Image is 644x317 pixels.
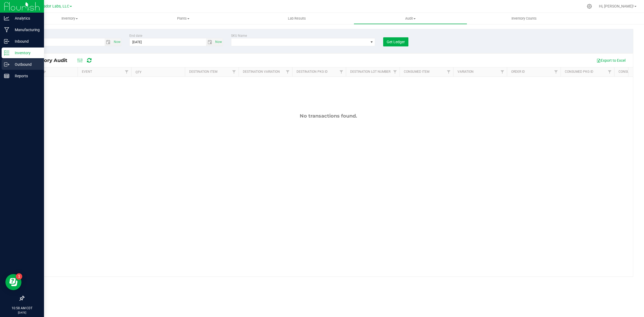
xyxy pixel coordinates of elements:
[9,50,42,56] p: Inventory
[24,113,633,119] div: No transactions found.
[354,16,467,21] span: Audit
[283,67,292,76] a: Filter
[4,73,9,79] inline-svg: Reports
[9,38,42,45] p: Inbound
[4,27,9,32] inline-svg: Manufacturing
[112,38,122,46] span: Set Current date
[511,70,525,74] a: Order ID
[4,16,9,21] inline-svg: Analytics
[28,57,73,63] span: Inventory Audit
[16,273,22,280] iframe: Resource center unread badge
[444,67,453,76] a: Filter
[552,67,561,76] a: Filter
[586,4,593,9] div: Manage settings
[82,70,92,74] a: Event
[127,16,240,21] span: Plants
[112,38,121,46] span: select
[129,34,142,38] span: End date
[467,13,581,24] a: Inventory Counts
[383,37,408,46] button: Get Ledger
[599,4,634,8] span: Hi, [PERSON_NAME]!
[2,306,42,311] p: 10:58 AM CDT
[231,34,247,38] span: SKU Name
[458,70,474,74] a: Variation
[214,38,223,46] span: Set Current date
[565,70,593,74] a: Consumed Pkg ID
[136,70,141,74] a: Qty
[391,67,400,76] a: Filter
[9,61,42,68] p: Outbound
[504,16,544,21] span: Inventory Counts
[4,50,9,56] inline-svg: Inventory
[240,13,354,24] a: Lab Results
[122,67,131,76] a: Filter
[498,67,507,76] a: Filter
[231,38,375,46] span: NO DATA FOUND
[354,13,467,24] a: Audit
[230,67,239,76] a: Filter
[605,67,614,76] a: Filter
[4,39,9,44] inline-svg: Inbound
[593,56,629,65] button: Export to Excel
[4,62,9,67] inline-svg: Outbound
[404,70,429,74] a: Consumed Item
[5,274,21,290] iframe: Resource center
[214,38,223,46] span: select
[281,16,313,21] span: Lab Results
[105,38,112,46] span: select
[350,70,390,74] a: Destination Lot Number
[13,13,126,24] a: Inventory
[13,16,126,21] span: Inventory
[9,15,42,21] p: Analytics
[126,13,240,24] a: Plants
[9,27,42,33] p: Manufacturing
[387,40,405,44] span: Get Ledger
[38,4,69,9] span: Curador Labs, LLC
[206,38,214,46] span: select
[337,67,346,76] a: Filter
[297,70,328,74] a: Destination Pkg ID
[9,73,42,79] p: Reports
[189,70,217,74] a: Destination Item
[243,70,280,74] a: Destination Variation
[2,311,42,315] p: [DATE]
